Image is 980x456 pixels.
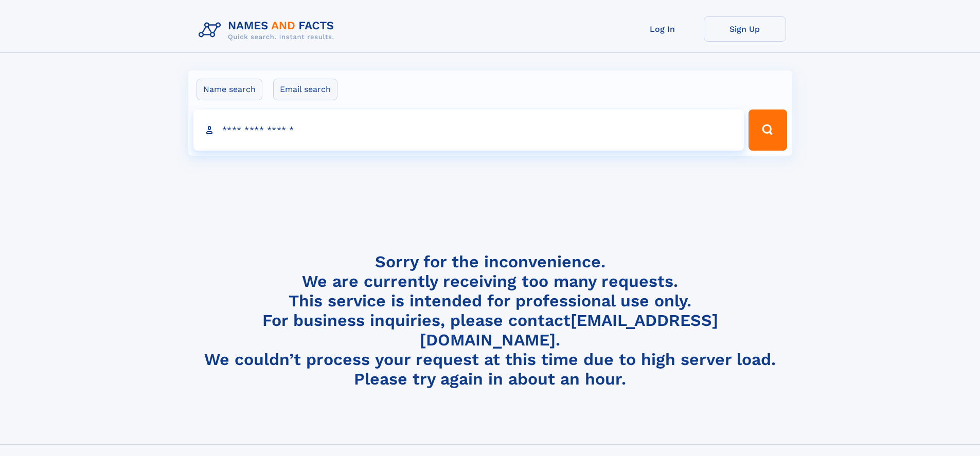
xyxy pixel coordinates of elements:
[193,110,744,151] input: search input
[749,110,787,151] button: Search Button
[197,79,262,100] label: Name search
[420,311,718,350] a: [EMAIL_ADDRESS][DOMAIN_NAME]
[704,16,786,42] a: Sign Up
[273,79,337,100] label: Email search
[194,16,343,44] img: Logo Names and Facts
[194,252,786,389] h4: Sorry for the inconvenience. We are currently receiving too many requests. This service is intend...
[621,16,704,42] a: Log In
